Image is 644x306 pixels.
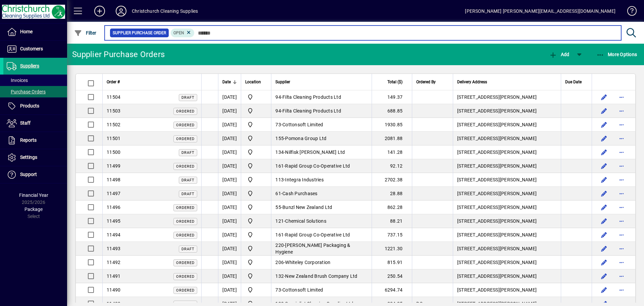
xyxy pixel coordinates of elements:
span: Christchurch Cleaning Supplies Ltd [245,203,267,211]
span: Christchurch Cleaning Supplies Ltd [245,189,267,198]
span: 94 [275,94,281,100]
td: [STREET_ADDRESS][PERSON_NAME] [453,173,561,187]
span: Draft [181,178,195,182]
a: Home [3,24,67,40]
span: New Zealand Brush Company Ltd [285,273,357,279]
div: [PERSON_NAME] [PERSON_NAME][EMAIL_ADDRESS][DOMAIN_NAME] [465,6,615,16]
a: Knowledge Base [622,1,636,23]
td: - [271,104,372,118]
span: Financial Year [19,192,48,198]
td: [STREET_ADDRESS][PERSON_NAME] [453,242,561,256]
button: More options [616,229,627,240]
span: Christchurch Cleaning Supplies Ltd [245,231,267,239]
span: 94 [275,108,281,114]
mat-chip: Completion Status: Open [171,29,195,37]
td: 2081.88 [372,132,412,145]
td: [DATE] [218,104,241,118]
span: 206 [275,260,284,265]
td: 737.15 [372,228,412,242]
td: [DATE] [218,214,241,228]
div: Due Date [565,78,588,86]
td: 6294.74 [372,283,412,297]
span: Christchurch Cleaning Supplies Ltd [245,286,267,294]
button: More options [616,243,627,254]
td: - [271,132,372,145]
span: 11500 [107,149,120,155]
td: [STREET_ADDRESS][PERSON_NAME] [453,187,561,201]
td: 688.85 [372,104,412,118]
span: 134 [275,149,284,155]
span: 11497 [107,191,120,196]
button: Edit [599,202,609,213]
span: Rapid Group Co-Operative Ltd [285,232,350,237]
button: Profile [110,5,132,17]
span: Ordered [176,206,195,210]
td: 92.12 [372,159,412,173]
span: Due Date [565,78,582,86]
span: Location [245,78,261,86]
span: Christchurch Cleaning Supplies Ltd [245,217,267,225]
span: Home [20,29,33,34]
span: 11493 [107,246,120,251]
span: 121 [275,218,284,224]
td: 1930.85 [372,118,412,132]
button: More options [616,105,627,116]
span: 11491 [107,273,120,279]
span: Staff [20,120,31,126]
button: More options [616,147,627,158]
td: [DATE] [218,242,241,256]
td: [DATE] [218,132,241,145]
td: - [271,118,372,132]
td: [STREET_ADDRESS][PERSON_NAME] [453,256,561,269]
span: Draft [181,247,195,251]
span: Christchurch Cleaning Supplies Ltd [245,162,267,170]
div: Ordered By [416,78,449,86]
button: Edit [599,216,609,226]
td: [DATE] [218,90,241,104]
span: Support [20,172,37,177]
button: Edit [599,174,609,185]
span: Filta Cleaning Products Ltd [282,108,341,114]
span: 55 [275,205,281,210]
span: 11504 [107,94,120,100]
span: Christchurch Cleaning Supplies Ltd [245,258,267,266]
div: Christchurch Cleaning Supplies [132,6,198,16]
a: Products [3,98,67,115]
td: [STREET_ADDRESS][PERSON_NAME] [453,228,561,242]
span: 11503 [107,108,120,114]
span: Draft [181,192,195,196]
a: Purchase Orders [3,86,67,97]
span: Supplier Purchase Order [113,30,166,36]
span: Cottonsoft Limited [282,122,323,127]
span: Draft [181,95,195,100]
span: Open [173,31,184,35]
button: More options [616,202,627,213]
span: [PERSON_NAME] Packaging & Hygiene [275,243,350,255]
button: Add [547,48,571,60]
td: - [271,145,372,159]
div: Date [222,78,237,86]
span: 11495 [107,218,120,224]
td: - [271,242,372,256]
td: [DATE] [218,118,241,132]
button: Edit [599,92,609,102]
button: More options [616,188,627,199]
span: Ordered [176,164,195,169]
span: Ordered [176,123,195,127]
td: [STREET_ADDRESS][PERSON_NAME] [453,283,561,297]
td: [DATE] [218,228,241,242]
td: 28.88 [372,187,412,201]
button: More options [616,271,627,281]
span: Nilfisk [PERSON_NAME] Ltd [285,149,345,155]
button: More options [616,216,627,226]
td: [STREET_ADDRESS][PERSON_NAME] [453,159,561,173]
span: 132 [275,273,284,279]
td: [STREET_ADDRESS][PERSON_NAME] [453,214,561,228]
span: Ordered [176,274,195,279]
span: Christchurch Cleaning Supplies Ltd [245,121,267,129]
button: Edit [599,119,609,130]
button: Edit [599,257,609,268]
td: [DATE] [218,283,241,297]
span: More Options [596,52,637,57]
span: Rapid Group Co-Operative Ltd [285,163,350,169]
